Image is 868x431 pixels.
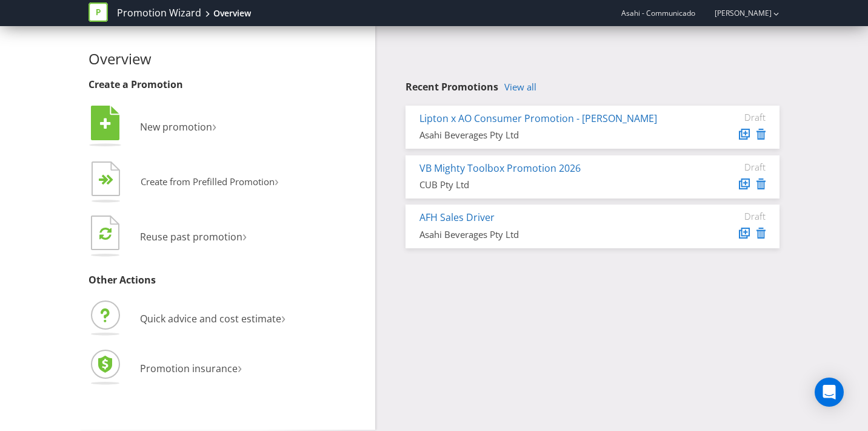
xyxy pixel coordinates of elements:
[213,7,251,19] div: Overview
[140,312,281,325] span: Quick advice and cost estimate
[693,211,766,222] div: Draft
[621,8,695,18] span: Asahi - Communicado
[419,161,581,175] a: VB Mighty Toolbox Promotion 2026
[88,275,366,286] h3: Other Actions
[99,226,112,240] tspan: 
[242,225,247,245] span: ›
[100,117,111,131] tspan: 
[419,178,675,191] div: CUB Pty Ltd
[141,175,275,188] span: Create from Prefilled Promotion
[88,312,285,325] a: Quick advice and cost estimate›
[703,8,772,18] a: [PERSON_NAME]
[140,230,242,243] span: Reuse past promotion
[419,211,495,224] a: AFH Sales Driver
[693,112,766,123] div: Draft
[140,362,238,375] span: Promotion insurance
[504,82,536,92] a: View all
[693,161,766,172] div: Draft
[419,228,675,241] div: Asahi Beverages Pty Ltd
[117,6,201,20] a: Promotion Wizard
[140,120,212,134] span: New promotion
[815,378,844,407] div: Open Intercom Messenger
[88,362,242,375] a: Promotion insurance›
[106,174,114,186] tspan: 
[238,357,242,377] span: ›
[88,51,366,67] h2: Overview
[419,112,657,125] a: Lipton x AO Consumer Promotion - [PERSON_NAME]
[88,80,366,90] h3: Create a Promotion
[419,129,675,141] div: Asahi Beverages Pty Ltd
[212,115,216,135] span: ›
[281,307,285,327] span: ›
[275,171,279,190] span: ›
[406,80,498,93] span: Recent Promotions
[88,158,279,207] button: Create from Prefilled Promotion›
